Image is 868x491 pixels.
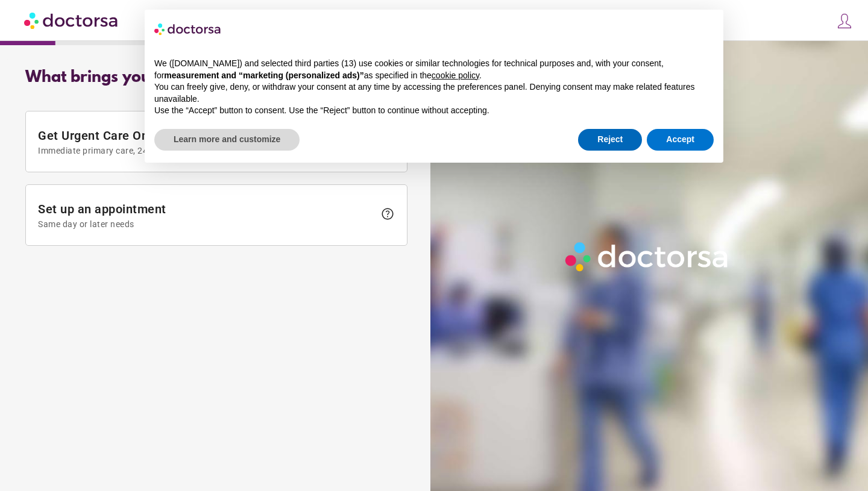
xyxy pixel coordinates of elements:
[154,81,714,105] p: You can freely give, deny, or withdraw your consent at any time by accessing the preferences pane...
[164,70,363,80] strong: measurement and “marketing (personalized ads)”
[561,237,734,276] img: Logo-Doctorsa-trans-White-partial-flat.png
[25,69,407,87] div: What brings you in?
[647,129,714,151] button: Accept
[38,128,374,155] span: Get Urgent Care Online
[432,70,479,80] a: cookie policy
[24,7,119,34] img: Doctorsa.com
[38,202,374,229] span: Set up an appointment
[154,129,300,151] button: Learn more and customize
[578,129,642,151] button: Reject
[38,146,374,155] span: Immediate primary care, 24/7
[154,19,222,39] img: logo
[380,207,395,221] span: help
[154,105,714,117] p: Use the “Accept” button to consent. Use the “Reject” button to continue without accepting.
[154,58,714,81] p: We ([DOMAIN_NAME]) and selected third parties (13) use cookies or similar technologies for techni...
[836,13,853,30] img: icons8-customer-100.png
[38,219,374,229] span: Same day or later needs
